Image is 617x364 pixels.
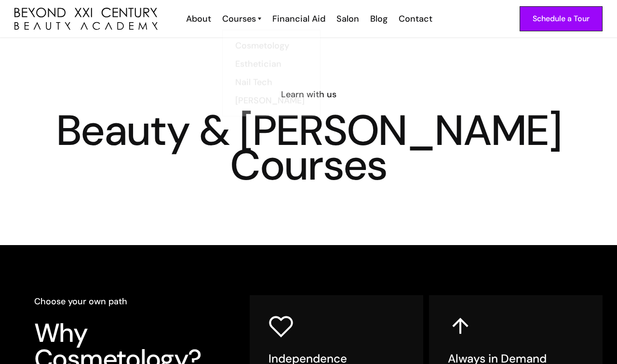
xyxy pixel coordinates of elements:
div: Salon [336,13,359,25]
a: Blog [364,13,392,25]
div: About [186,13,211,25]
a: home [14,8,158,30]
div: Contact [399,13,432,25]
a: Cosmetology [235,37,308,55]
img: up arrow [448,314,473,339]
img: heart icon [268,314,294,339]
h6: Learn with us [14,88,603,101]
h6: Choose your own path [34,295,222,308]
a: Financial Aid [266,13,330,25]
a: Salon [330,13,364,25]
img: beyond 21st century beauty academy logo [14,8,158,30]
div: Blog [370,13,388,25]
div: Schedule a Tour [533,13,590,25]
div: Courses [222,13,256,25]
a: Contact [392,13,437,25]
a: Nail Tech [235,73,308,91]
nav: Courses [222,25,321,112]
div: Financial Aid [272,13,325,25]
h1: Beauty & [PERSON_NAME] Courses [14,113,603,182]
a: Schedule a Tour [520,6,603,31]
a: Esthetician [235,55,308,73]
a: About [180,13,216,25]
a: [PERSON_NAME] [235,91,308,110]
a: Courses [222,13,261,25]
